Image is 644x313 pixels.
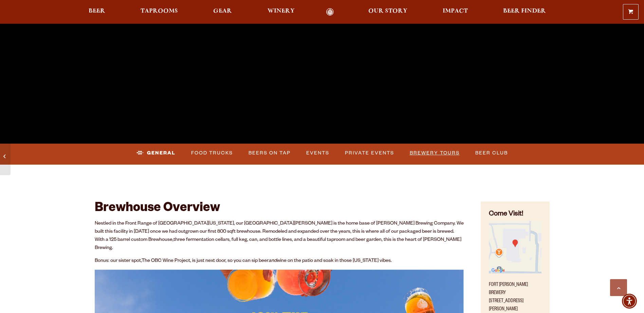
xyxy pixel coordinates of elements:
span: Beer [89,8,105,14]
a: Brewery Tours [407,145,462,161]
a: Winery [263,8,299,16]
a: Beers on Tap [246,145,293,161]
span: three fermentation cellars, full keg, can, and bottle lines, and a beautiful taproom and beer gar... [95,237,461,251]
a: Beer Finder [499,8,550,16]
h2: Brewhouse Overview [95,202,464,216]
a: Our Story [364,8,412,16]
a: Impact [438,8,472,16]
a: Gear [209,8,236,16]
em: and [269,258,277,264]
a: Beer Club [473,145,511,161]
a: Odell Home [317,8,343,16]
a: The OBC Wine Project [142,258,190,264]
p: Bonus: our sister spot, , is just next door, so you can sip beer wine on the patio and soak in th... [95,257,464,265]
a: Food Trucks [188,145,236,161]
a: Find on Google Maps (opens in a new window) [489,270,541,275]
span: Winery [268,8,295,14]
span: Impact [443,8,468,14]
a: Scroll to top [610,279,627,296]
span: Gear [213,8,232,14]
span: Our Story [368,8,407,14]
div: Accessibility Menu [622,294,637,309]
span: Beer Finder [503,8,546,14]
p: Nestled in the Front Range of [GEOGRAPHIC_DATA][US_STATE], our [GEOGRAPHIC_DATA][PERSON_NAME] is ... [95,220,464,252]
a: Beer [84,8,110,16]
h4: Come Visit! [489,210,541,220]
a: General [134,145,178,161]
span: Taprooms [141,8,178,14]
a: Taprooms [136,8,182,16]
a: Private Events [342,145,397,161]
img: Small thumbnail of location on map [489,221,541,273]
a: Events [303,145,332,161]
